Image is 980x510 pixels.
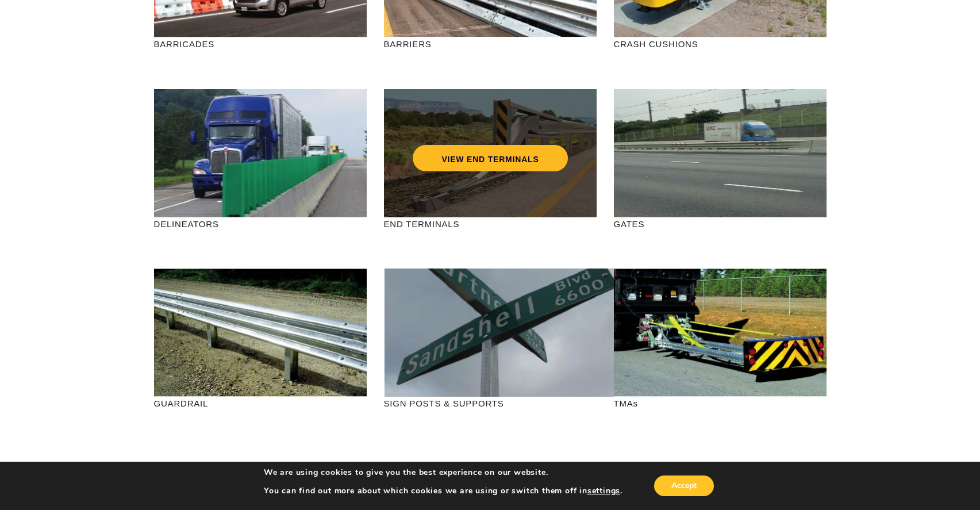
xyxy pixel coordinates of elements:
p: END TERMINALS [384,217,597,231]
p: GUARDRAIL [154,397,367,410]
p: SIGN POSTS & SUPPORTS [384,397,597,410]
p: GATES [614,217,827,231]
button: settings [587,486,620,496]
a: VIEW END TERMINALS [413,145,567,171]
p: You can find out more about which cookies we are using or switch them off in . [264,486,622,496]
p: BARRICADES [154,37,367,51]
p: We are using cookies to give you the best experience on our website. [264,467,622,478]
button: Accept [654,476,714,496]
p: CRASH CUSHIONS [614,37,827,51]
p: DELINEATORS [154,217,367,231]
p: BARRIERS [384,37,597,51]
p: TMAs [614,397,827,410]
